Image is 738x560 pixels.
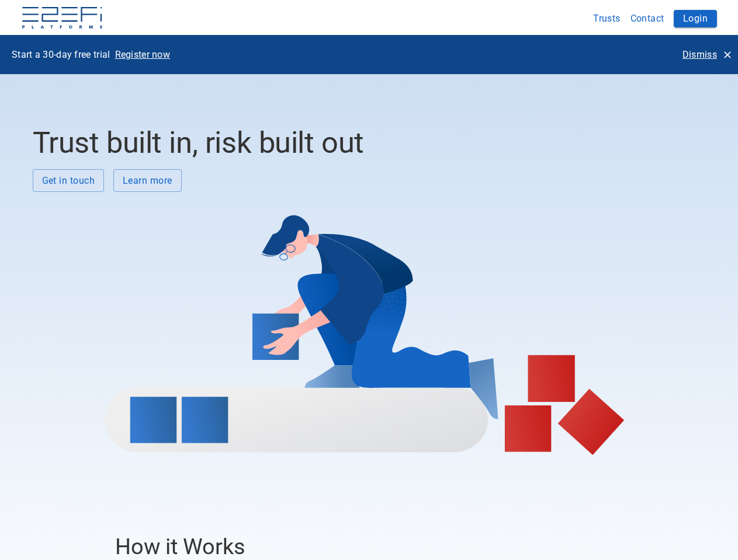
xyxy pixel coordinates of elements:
[33,125,697,160] h2: Trust built in, risk built out
[115,48,171,61] p: Register now
[113,169,182,192] button: Learn more
[12,48,110,61] p: Start a 30-day free trial
[115,534,614,559] h3: How it Works
[678,44,736,65] button: Dismiss
[33,169,105,192] button: Get in touch
[110,44,175,65] button: Register now
[682,48,717,61] p: Dismiss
